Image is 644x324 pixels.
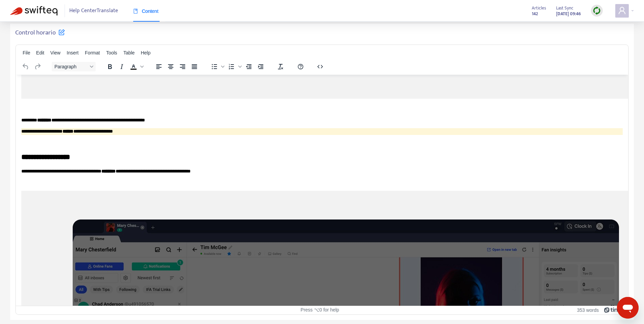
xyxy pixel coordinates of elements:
[20,62,31,71] button: Undo
[32,62,43,71] button: Redo
[10,6,57,16] img: Swifteq
[243,62,255,71] button: Decrease indent
[104,62,116,71] button: Bold
[133,9,138,14] span: book
[50,50,61,55] span: View
[36,50,44,55] span: Edit
[67,50,78,55] span: Insert
[189,62,200,71] button: Justify
[52,62,96,71] button: Block Paragraph
[295,62,306,71] button: Help
[275,62,286,71] button: Clear formatting
[604,307,621,313] a: Powered by Tiny
[532,4,546,12] span: Articles
[69,4,118,17] span: Help Center Translate
[128,62,145,71] div: Text color Black
[153,62,165,71] button: Align left
[593,6,601,15] img: sync.dc5367851b00ba804db3.png
[16,75,628,306] iframe: Rich Text Area
[226,62,243,71] div: Numbered list
[54,64,88,69] span: Paragraph
[618,6,626,15] span: user
[556,10,581,18] strong: [DATE] 09:46
[85,50,100,55] span: Format
[255,62,266,71] button: Increase indent
[141,50,150,55] span: Help
[219,307,420,313] div: Press ⌥0 for help
[577,307,599,313] button: 353 words
[123,50,135,55] span: Table
[617,297,639,319] iframe: Button to launch messaging window
[556,4,573,12] span: Last Sync
[532,10,538,18] strong: 142
[209,62,225,71] div: Bullet list
[23,50,30,55] span: File
[177,62,188,71] button: Align right
[116,62,127,71] button: Italic
[165,62,176,71] button: Align center
[15,29,65,37] h5: Control horario
[133,8,159,14] span: Content
[106,50,117,55] span: Tools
